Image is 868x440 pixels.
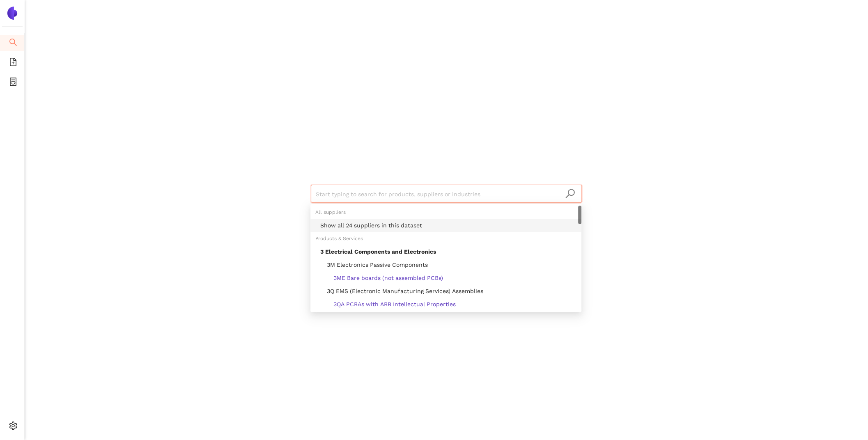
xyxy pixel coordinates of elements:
[320,301,456,307] span: 3QA PCBAs with ABB Intellectual Properties
[9,75,17,91] span: container
[9,35,17,52] span: search
[320,261,428,268] span: 3M Electronics Passive Components
[310,232,581,245] div: Products & Services
[320,248,436,255] span: 3 Electrical Components and Electronics
[320,275,443,281] span: 3ME Bare boards (not assembled PCBs)
[9,419,17,435] span: setting
[320,221,576,230] div: Show all 24 suppliers in this dataset
[320,288,483,294] span: 3Q EMS (Electronic Manufacturing Services) Assemblies
[310,219,581,232] div: Show all 24 suppliers in this dataset
[565,188,575,199] span: search
[6,7,19,20] img: Logo
[310,206,581,219] div: All suppliers
[9,55,17,71] span: file-add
